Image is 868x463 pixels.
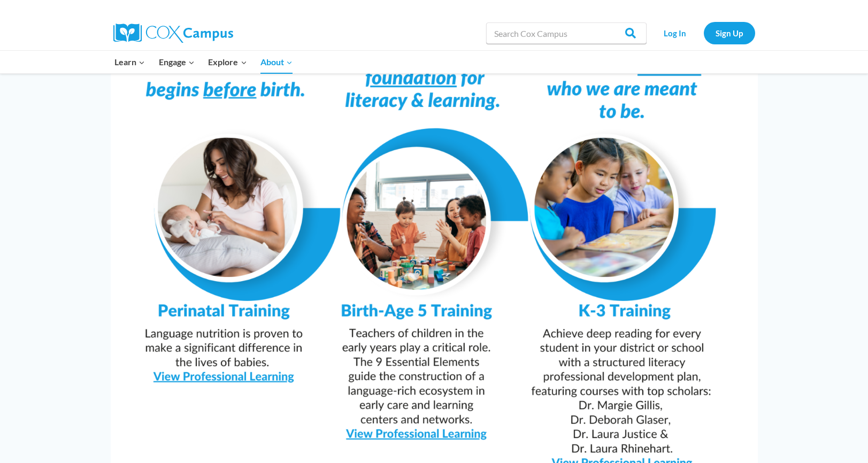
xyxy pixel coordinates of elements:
[254,51,299,73] button: Child menu of About
[113,24,233,43] img: Cox Campus
[152,51,202,73] button: Child menu of Engage
[486,22,647,44] input: Search Cox Campus
[202,51,254,73] button: Child menu of Explore
[108,51,299,73] nav: Primary Navigation
[652,22,698,44] a: Log In
[704,22,755,44] a: Sign Up
[108,51,152,73] button: Child menu of Learn
[652,22,755,44] nav: Secondary Navigation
